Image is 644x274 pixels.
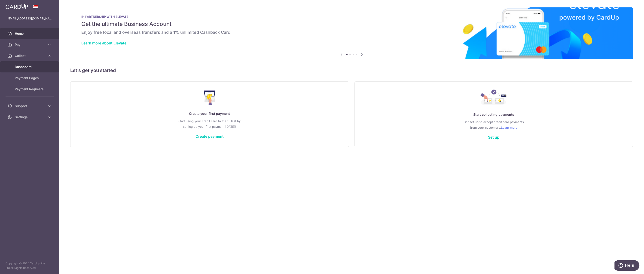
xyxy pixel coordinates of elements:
img: Make Payment [204,90,216,105]
h6: Enjoy free local and overseas transfers and a 1% unlimited Cashback Card! [81,30,622,35]
span: Dashboard [15,65,45,69]
p: IN PARTNERSHIP WITH ELEVATE [81,15,622,19]
span: Pay [15,42,45,47]
span: Home [15,31,45,36]
a: Create payment [195,134,224,139]
a: Learn more [501,125,517,130]
img: Collect Payment [480,90,507,106]
span: Settings [15,115,45,119]
iframe: Opens a widget where you can find more information [614,260,639,272]
span: Payment Requests [15,87,45,91]
p: Create your first payment [80,111,339,116]
span: Payment Pages [15,76,45,80]
p: [EMAIL_ADDRESS][DOMAIN_NAME] [7,16,52,21]
span: Support [15,104,45,108]
img: Renovation banner [70,7,633,59]
a: Set up [488,135,499,140]
img: CardUp [6,4,28,9]
p: Start collecting payments [364,112,624,117]
p: Start using your credit card to the fullest by setting up your first payment [DATE]! [80,118,339,129]
h5: Get the ultimate Business Account [81,20,622,28]
h5: Let’s get you started [70,67,633,74]
span: Collect [15,53,45,58]
p: Get set up to accept credit card payments from your customers. [364,119,624,130]
a: Learn more about Elevate [81,41,126,45]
